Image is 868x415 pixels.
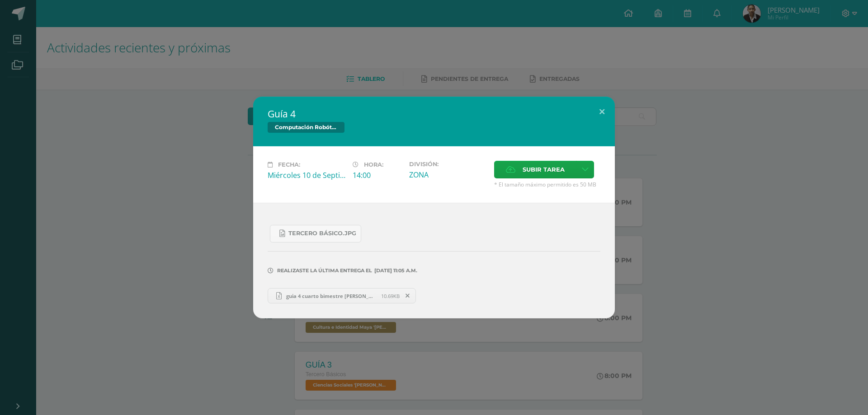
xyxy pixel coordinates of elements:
div: 14:00 [353,170,402,180]
h2: Guía 4 [268,107,600,120]
a: Tercero Básico.jpg [270,225,361,242]
label: División: [409,161,487,168]
span: guia 4 cuarto bimestre [PERSON_NAME].xlsx [282,293,381,299]
button: Close (Esc) [589,97,615,127]
a: guia 4 cuarto bimestre [PERSON_NAME].xlsx 10.69KB [268,288,416,303]
span: Realizaste la última entrega el [277,267,372,274]
span: * El tamaño máximo permitido es 50 MB [494,181,600,188]
span: Fecha: [278,161,300,168]
span: Hora: [364,161,383,168]
div: Miércoles 10 de Septiembre [268,170,345,180]
span: Tercero Básico.jpg [288,230,356,237]
span: 10.69KB [381,293,400,299]
span: Remover entrega [400,291,415,301]
div: ZONA [409,170,487,180]
span: [DATE] 11:05 a.m. [372,270,417,271]
span: Subir tarea [523,161,565,178]
span: Computación Robótica [268,122,344,133]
